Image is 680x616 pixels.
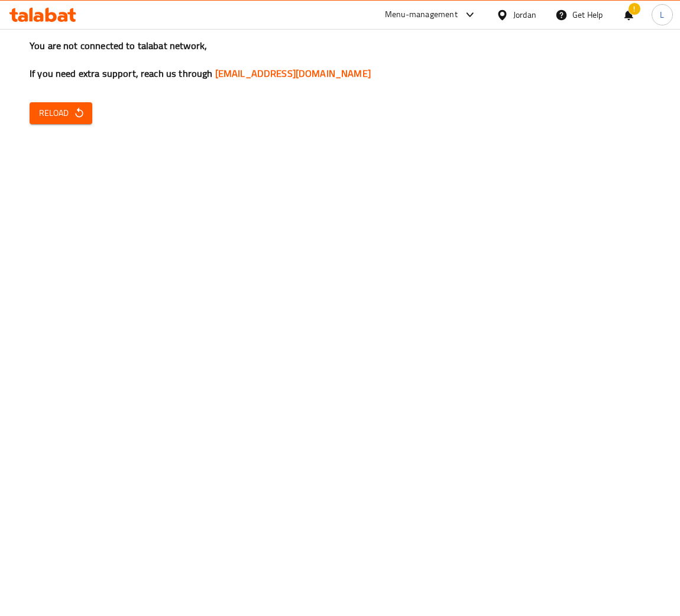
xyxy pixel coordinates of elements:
[660,8,664,21] span: L
[30,102,92,124] button: Reload
[39,106,83,121] span: Reload
[215,64,371,82] a: [EMAIL_ADDRESS][DOMAIN_NAME]
[30,39,650,80] h3: You are not connected to talabat network, If you need extra support, reach us through
[513,8,536,21] div: Jordan
[385,8,458,22] div: Menu-management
